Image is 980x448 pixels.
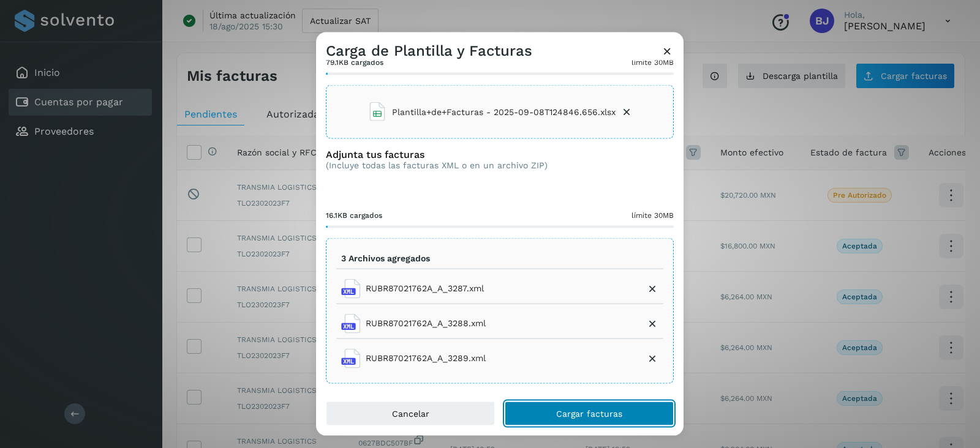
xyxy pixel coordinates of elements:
[366,282,484,295] span: RUBR87021762A_A_3287.xml
[392,409,429,417] span: Cancelar
[366,317,486,330] span: RUBR87021762A_A_3288.xml
[326,42,532,60] h3: Carga de Plantilla y Facturas
[505,401,674,425] button: Cargar facturas
[631,57,674,68] span: límite 30MB
[631,210,674,221] span: límite 30MB
[326,401,495,425] button: Cancelar
[556,409,622,417] span: Cargar facturas
[392,105,616,118] span: Plantilla+de+Facturas - 2025-09-08T124846.656.xlsx
[326,149,548,160] h3: Adjunta tus facturas
[341,253,430,264] p: 3 Archivos agregados
[326,57,383,68] span: 79.1KB cargados
[366,352,486,365] span: RUBR87021762A_A_3289.xml
[326,210,382,221] span: 16.1KB cargados
[326,160,548,171] p: (Incluye todas las facturas XML o en un archivo ZIP)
